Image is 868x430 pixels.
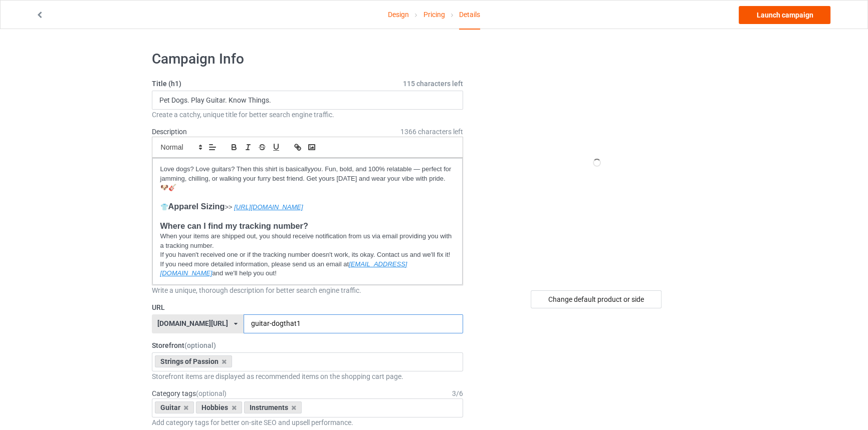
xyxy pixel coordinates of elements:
label: Storefront [152,340,464,350]
label: Category tags [152,388,227,398]
a: Launch campaign [739,6,830,24]
div: [DOMAIN_NAME][URL] [157,320,228,327]
div: Details [459,1,480,30]
div: Change default product or side [531,290,662,308]
span: (optional) [184,341,216,349]
p: If you haven't received one or if the tracking number doesn't work, its okay. Contact us and we'l... [160,250,455,260]
p: If you need more detailed information, please send us an email at and we'll help you out! [160,260,455,278]
span: (optional) [196,389,227,397]
a: Design [388,1,409,29]
span: 1366 characters left [400,127,463,137]
label: URL [152,302,464,312]
div: Create a catchy, unique title for better search engine traffic. [152,110,464,120]
label: Description [152,128,187,136]
p: Love dogs? Love guitars? Then this shirt is basically . Fun, bold, and 100% relatable — perfect f... [160,165,455,193]
p: 👕 >> [160,202,455,212]
div: Add category tags for better on-site SEO and upsell performance. [152,417,464,427]
a: [URL][DOMAIN_NAME] [234,203,303,211]
div: 3 / 6 [452,388,463,398]
div: Hobbies [196,401,242,413]
span: 115 characters left [403,79,463,89]
div: Storefront items are displayed as recommended items on the shopping cart page. [152,371,464,381]
em: you [311,165,321,173]
p: When your items are shipped out, you should receive notification from us via email providing you ... [160,232,455,250]
div: Strings of Passion [155,355,233,367]
div: Guitar [155,401,194,413]
strong: Where can I find my tracking number? [160,221,308,230]
a: Pricing [423,1,445,29]
strong: Apparel Sizing [168,202,225,211]
div: Instruments [244,401,302,413]
h1: Campaign Info [152,50,464,68]
label: Title (h1) [152,79,464,89]
div: Write a unique, thorough description for better search engine traffic. [152,285,464,295]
